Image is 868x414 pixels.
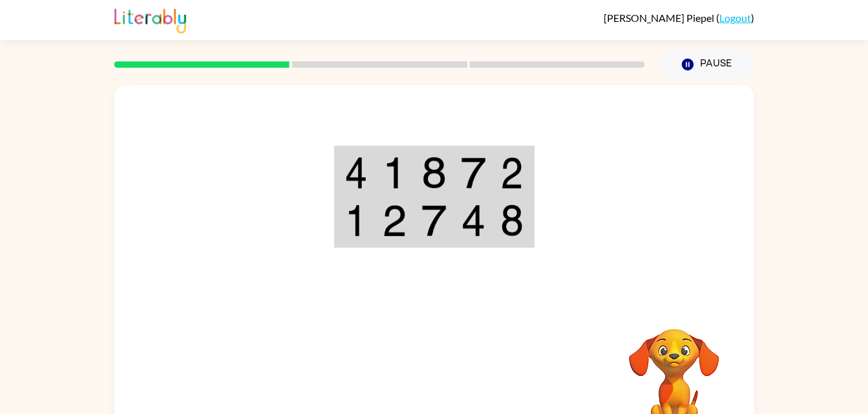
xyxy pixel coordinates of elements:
[461,204,485,237] img: 4
[661,50,754,79] button: Pause
[421,157,446,189] img: 8
[382,157,407,189] img: 1
[461,157,485,189] img: 7
[114,5,186,34] img: Literably
[604,12,716,24] span: [PERSON_NAME] Piepel
[604,12,754,24] div: ( )
[500,157,524,189] img: 2
[500,204,524,237] img: 8
[344,204,368,237] img: 1
[382,204,407,237] img: 2
[344,157,368,189] img: 4
[719,12,751,24] a: Logout
[421,204,446,237] img: 7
